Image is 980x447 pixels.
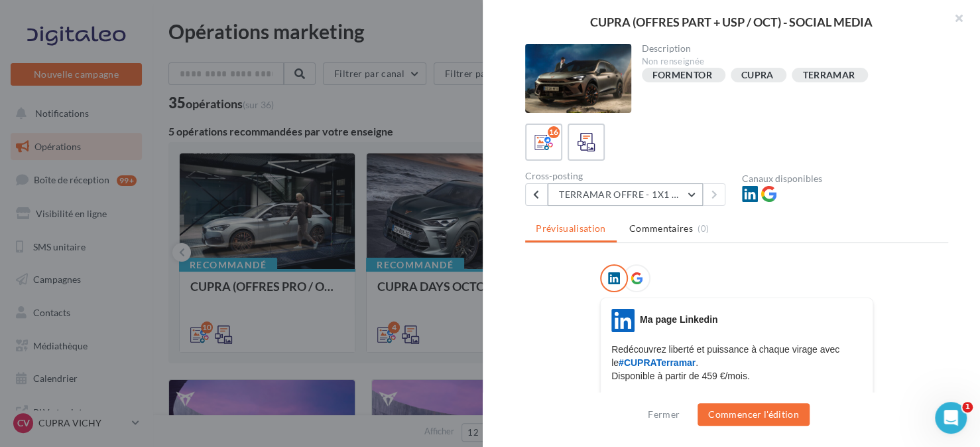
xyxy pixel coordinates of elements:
[802,70,855,80] div: TERRAMAR
[698,223,709,234] span: (0)
[642,56,938,68] div: Non renseignée
[643,406,685,422] button: Fermer
[629,222,693,235] span: Commentaires
[504,16,959,28] div: CUPRA (OFFRES PART + USP / OCT) - SOCIAL MEDIA
[962,402,973,412] span: 1
[548,126,560,138] div: 16
[742,174,948,183] div: Canaux disponibles
[640,313,717,326] div: Ma page Linkedin
[611,343,862,383] p: Redécouvrez liberté et puissance à chaque virage avec le . Disponible à partir de 459 €/mois.
[741,70,774,80] div: CUPRA
[548,183,703,206] button: TERRAMAR OFFRE - 1X1 - 2
[525,171,731,181] div: Cross-posting
[642,44,938,53] div: Description
[652,70,712,80] div: FORMENTOR
[935,402,967,434] iframe: Intercom live chat
[619,357,696,368] span: #CUPRATerramar
[698,403,810,426] button: Commencer l'édition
